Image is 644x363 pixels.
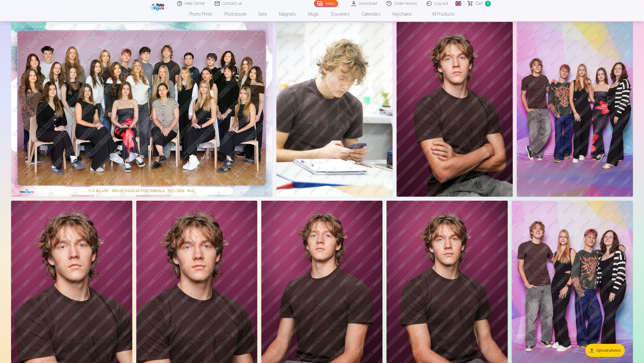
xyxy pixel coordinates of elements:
a: All products [418,7,461,21]
a: Calendars [356,7,387,21]
a: Magnets [273,7,302,21]
a: Sets [252,7,273,21]
button: Upload photos [585,344,625,357]
a: Mugs [302,7,325,21]
a: Keychains [387,7,418,21]
span: Сart [475,1,483,7]
a: Souvenirs [325,7,356,21]
img: /fa1 [150,2,166,11]
a: Photo prints [183,7,218,21]
span: 0 [485,1,491,7]
a: Photobook [218,7,252,21]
